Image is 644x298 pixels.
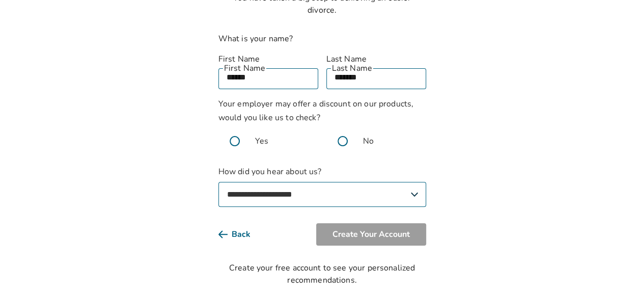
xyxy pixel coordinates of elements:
[218,53,318,65] label: First Name
[326,53,426,65] label: Last Name
[218,223,267,246] button: Back
[255,135,268,147] span: Yes
[593,249,644,298] iframe: Chat Widget
[218,98,414,123] span: Your employer may offer a discount on our products, would you like us to check?
[218,182,426,207] select: How did you hear about us?
[218,166,426,207] label: How did you hear about us?
[218,33,293,44] label: What is your name?
[363,135,374,147] span: No
[218,262,426,286] div: Create your free account to see your personalized recommendations.
[316,223,426,246] button: Create Your Account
